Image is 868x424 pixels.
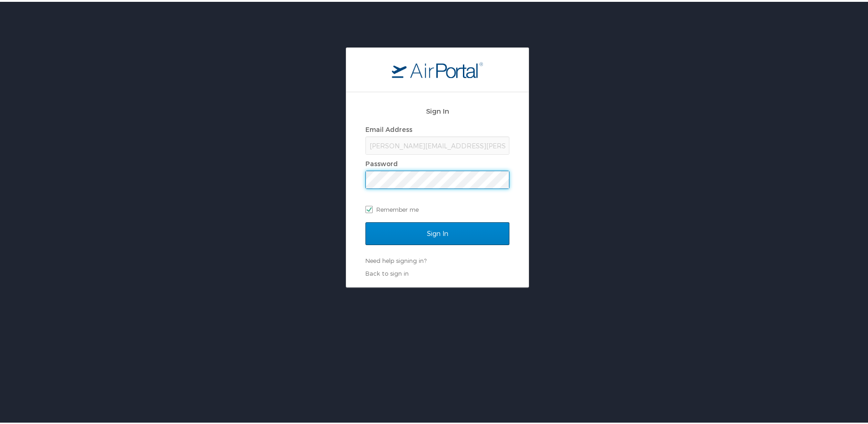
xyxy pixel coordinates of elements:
label: Email Address [365,124,412,131]
a: Need help signing in? [365,255,426,262]
img: logo [392,60,483,76]
input: Sign In [365,220,509,243]
label: Remember me [365,201,509,215]
a: Back to sign in [365,268,409,275]
h2: Sign In [365,104,509,115]
label: Password [365,158,398,166]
